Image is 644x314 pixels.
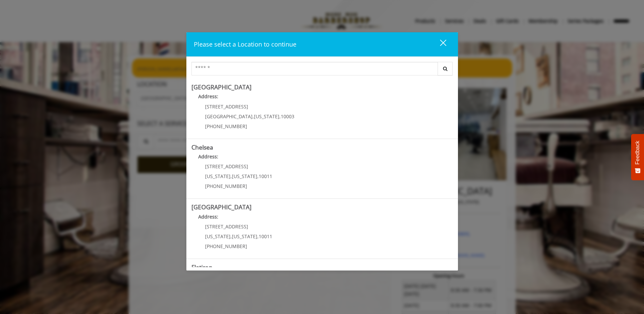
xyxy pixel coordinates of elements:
[205,223,248,230] span: [STREET_ADDRESS]
[281,113,294,120] span: 10003
[231,233,232,240] span: ,
[253,113,254,120] span: ,
[191,263,213,271] b: Flatiron
[198,153,218,160] b: Address:
[194,40,296,48] span: Please select a Location to continue
[198,213,218,220] b: Address:
[279,113,281,120] span: ,
[441,66,449,71] i: Search button
[198,93,218,100] b: Address:
[205,113,253,120] span: [GEOGRAPHIC_DATA]
[257,233,259,240] span: ,
[432,39,446,49] div: close dialog
[254,113,279,120] span: [US_STATE]
[259,173,272,179] span: 10011
[191,62,438,75] input: Search Center
[205,103,248,110] span: [STREET_ADDRESS]
[232,233,257,240] span: [US_STATE]
[232,173,257,179] span: [US_STATE]
[631,134,644,180] button: Feedback - Show survey
[231,173,232,179] span: ,
[257,173,259,179] span: ,
[634,141,641,164] span: Feedback
[205,173,231,179] span: [US_STATE]
[259,233,272,240] span: 10011
[191,203,252,211] b: [GEOGRAPHIC_DATA]
[205,123,247,129] span: [PHONE_NUMBER]
[191,62,453,79] div: Center Select
[205,243,247,249] span: [PHONE_NUMBER]
[205,183,247,189] span: [PHONE_NUMBER]
[205,233,231,240] span: [US_STATE]
[191,143,213,151] b: Chelsea
[191,83,252,91] b: [GEOGRAPHIC_DATA]
[205,163,248,170] span: [STREET_ADDRESS]
[427,37,450,51] button: close dialog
